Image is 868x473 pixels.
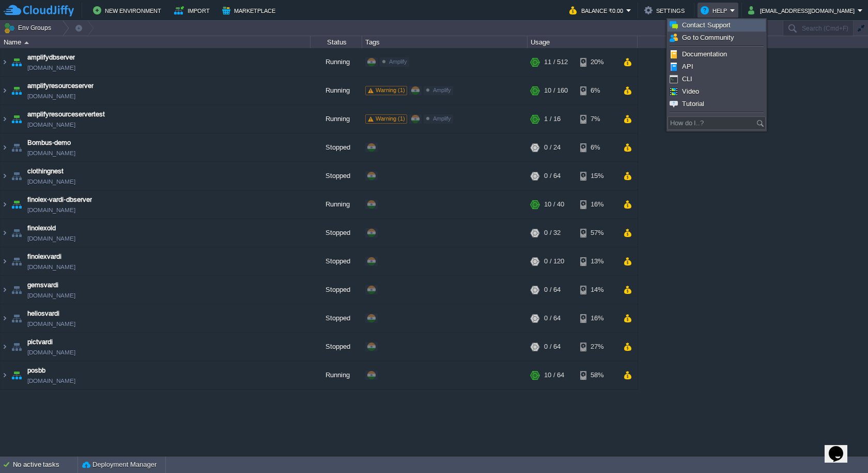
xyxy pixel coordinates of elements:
[544,304,561,332] div: 0 / 64
[544,162,561,190] div: 0 / 64
[580,247,614,275] div: 13%
[174,4,213,17] button: Import
[9,105,24,133] img: AMDAwAAAACH5BAEAAAAALAAAAAABAAEAAAICRAEAOw==
[27,81,94,91] a: amplifyresourceserver
[668,32,765,43] a: Go to Community
[222,4,278,17] button: Marketplace
[682,50,727,58] span: Documentation
[1,276,9,304] img: AMDAwAAAACH5BAEAAAAALAAAAAABAAEAAAICRAEAOw==
[9,190,24,218] img: AMDAwAAAACH5BAEAAAAALAAAAAABAAEAAAICRAEAOw==
[9,333,24,361] img: AMDAwAAAACH5BAEAAAAALAAAAAABAAEAAAICRAEAOw==
[544,276,561,304] div: 0 / 64
[311,36,362,48] div: Status
[1,304,9,332] img: AMDAwAAAACH5BAEAAAAALAAAAAABAAEAAAICRAEAOw==
[27,109,105,120] span: amplifyresourceservertest
[580,276,614,304] div: 14%
[311,134,362,161] div: Stopped
[748,4,858,17] button: [EMAIL_ADDRESS][DOMAIN_NAME]
[668,20,765,31] a: Contact Support
[27,376,75,386] a: [DOMAIN_NAME]
[311,77,362,105] div: Running
[27,91,75,101] a: [DOMAIN_NAME]
[27,176,75,187] a: [DOMAIN_NAME]
[311,247,362,275] div: Stopped
[580,134,614,161] div: 6%
[311,219,362,247] div: Stopped
[1,105,9,133] img: AMDAwAAAACH5BAEAAAAALAAAAAABAAEAAAICRAEAOw==
[311,105,362,133] div: Running
[682,87,699,95] span: Video
[544,333,561,361] div: 0 / 64
[27,290,75,301] a: [DOMAIN_NAME]
[27,233,75,244] a: [DOMAIN_NAME]
[27,205,75,215] a: [DOMAIN_NAME]
[668,49,765,60] a: Documentation
[311,304,362,332] div: Stopped
[544,105,561,133] div: 1 / 16
[1,247,9,275] img: AMDAwAAAACH5BAEAAAAALAAAAAABAAEAAAICRAEAOw==
[580,190,614,218] div: 16%
[27,308,59,319] a: heliosvardi
[27,223,56,233] a: finolexold
[701,4,730,17] button: Help
[433,87,451,93] span: Amplify
[27,166,64,176] a: clothingnest
[682,21,731,29] span: Contact Support
[9,48,24,76] img: AMDAwAAAACH5BAEAAAAALAAAAAABAAEAAAICRAEAOw==
[1,36,310,48] div: Name
[27,138,71,148] a: Bombus-demo
[1,190,9,218] img: AMDAwAAAACH5BAEAAAAALAAAAAABAAEAAAICRAEAOw==
[311,333,362,361] div: Stopped
[668,73,765,85] a: CLI
[569,4,626,17] button: Balance ₹0.00
[580,162,614,190] div: 15%
[544,134,561,161] div: 0 / 24
[544,247,564,275] div: 0 / 120
[27,63,75,73] span: [DOMAIN_NAME]
[363,36,527,48] div: Tags
[311,361,362,389] div: Running
[9,77,24,105] img: AMDAwAAAACH5BAEAAAAALAAAAAABAAEAAAICRAEAOw==
[544,219,561,247] div: 0 / 32
[1,361,9,389] img: AMDAwAAAACH5BAEAAAAALAAAAAABAAEAAAICRAEAOw==
[544,190,564,218] div: 10 / 40
[580,304,614,332] div: 16%
[27,195,92,205] a: finolex-vardi-dbserver
[27,280,58,290] a: gemsvardi
[1,134,9,161] img: AMDAwAAAACH5BAEAAAAALAAAAAABAAEAAAICRAEAOw==
[311,48,362,76] div: Running
[27,252,61,262] a: finolexvardi
[27,365,45,376] a: posbb
[580,333,614,361] div: 27%
[389,58,407,65] span: Amplify
[544,361,564,389] div: 10 / 64
[682,34,734,41] span: Go to Community
[668,61,765,72] a: API
[9,247,24,275] img: AMDAwAAAACH5BAEAAAAALAAAAAABAAEAAAICRAEAOw==
[93,4,164,17] button: New Environment
[27,52,75,63] a: amplifydbserver
[580,361,614,389] div: 58%
[82,460,157,470] button: Deployment Manager
[376,87,405,93] span: Warning (1)
[9,134,24,161] img: AMDAwAAAACH5BAEAAAAALAAAAAABAAEAAAICRAEAOw==
[682,100,704,108] span: Tutorial
[1,219,9,247] img: AMDAwAAAACH5BAEAAAAALAAAAAABAAEAAAICRAEAOw==
[13,456,78,473] div: No active tasks
[544,77,568,105] div: 10 / 160
[24,41,29,44] img: AMDAwAAAACH5BAEAAAAALAAAAAABAAEAAAICRAEAOw==
[528,36,637,48] div: Usage
[9,162,24,190] img: AMDAwAAAACH5BAEAAAAALAAAAAABAAEAAAICRAEAOw==
[580,77,614,105] div: 6%
[9,276,24,304] img: AMDAwAAAACH5BAEAAAAALAAAAAABAAEAAAICRAEAOw==
[27,337,53,347] a: pictvardi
